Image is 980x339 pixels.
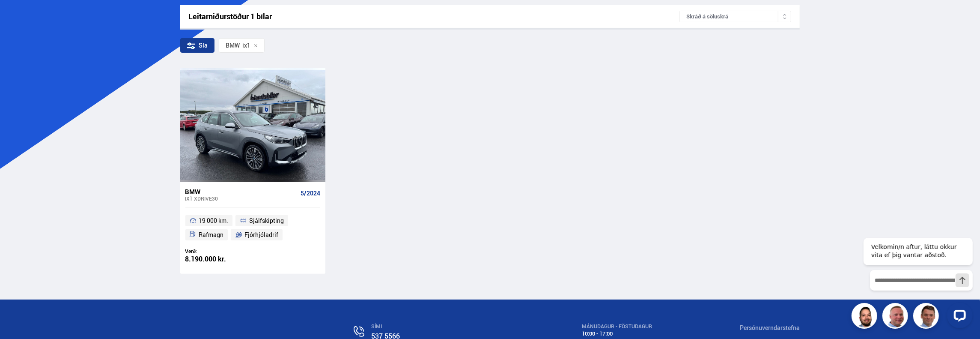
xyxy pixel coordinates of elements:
[199,230,223,240] span: Rafmagn
[226,42,250,49] span: ix1
[853,304,879,330] img: nhp88E3Fdnt1Opn2.png
[185,248,253,255] div: Verð:
[185,255,253,263] div: 8.190.000 kr.
[185,195,297,201] div: ix1 XDRIVE30
[740,324,800,332] a: Persónuverndarstefna
[249,216,284,226] span: Sjálfskipting
[857,222,976,335] iframe: LiveChat chat widget
[226,42,240,49] div: BMW
[582,324,652,330] div: MÁNUDAGUR - FÖSTUDAGUR
[582,330,652,337] div: 10:00 - 17:00
[185,188,297,195] div: BMW
[199,216,228,226] span: 19 000 km.
[180,38,214,53] div: Sía
[180,182,325,274] a: BMW ix1 XDRIVE30 5/2024 19 000 km. Sjálfskipting Rafmagn Fjórhjóladrif Verð: 8.190.000 kr.
[301,190,320,197] span: 5/2024
[189,12,680,21] div: Leitarniðurstöður 1 bílar
[244,230,278,240] span: Fjórhjóladrif
[372,324,494,330] div: SÍMI
[679,11,791,22] div: Skráð á söluskrá
[354,326,364,337] img: n0V2lOsqF3l1V2iz.svg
